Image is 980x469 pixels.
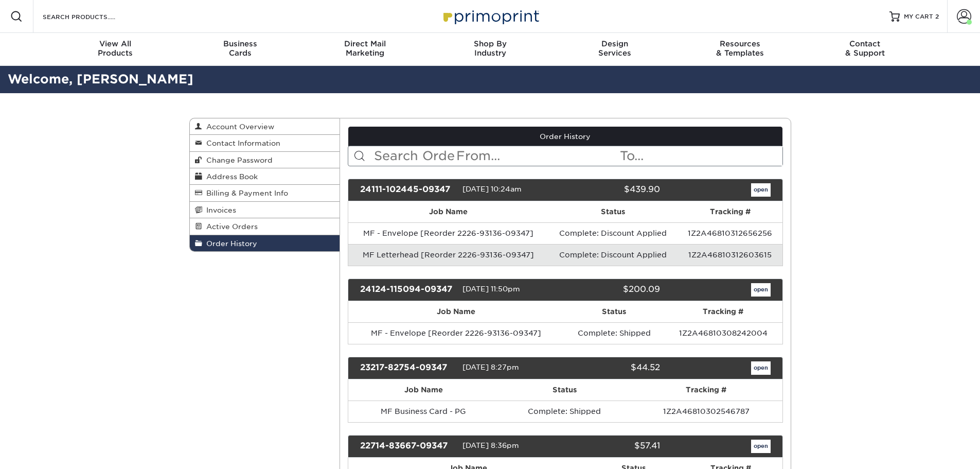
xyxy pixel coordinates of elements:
span: [DATE] 11:50pm [462,285,520,293]
span: Shop By [427,39,553,48]
td: 1Z2A46810302546787 [630,401,782,422]
a: Active Orders [190,218,340,235]
div: Services [553,39,678,58]
div: 22714-83667-09347 [352,440,462,453]
a: open [751,440,771,453]
input: To... [619,146,782,166]
a: Shop ByIndustry [427,33,553,66]
span: [DATE] 8:36pm [462,441,519,449]
span: 2 [935,13,939,20]
a: open [751,361,771,375]
input: From... [455,146,619,166]
span: [DATE] 10:24am [462,185,522,193]
span: Order History [202,239,257,248]
span: [DATE] 8:27pm [462,363,519,371]
span: Active Orders [202,222,258,231]
span: Address Book [202,172,258,181]
td: 1Z2A46810312656256 [678,222,782,244]
th: Status [499,379,630,401]
a: Order History [190,235,340,251]
th: Status [564,301,664,322]
div: & Support [803,39,928,58]
span: Resources [678,39,803,48]
td: MF - Envelope [Reorder 2226-93136-09347] [348,322,564,344]
span: Account Overview [202,123,274,131]
div: Marketing [302,39,427,58]
td: 1Z2A46810312603615 [678,244,782,266]
div: Cards [177,39,302,58]
th: Job Name [348,379,499,401]
div: Industry [427,39,553,58]
td: 1Z2A46810308242004 [664,322,782,344]
th: Tracking # [678,201,782,222]
span: MY CART [904,12,933,21]
a: Change Password [190,152,340,168]
span: Business [177,39,302,48]
a: open [751,283,771,297]
td: Complete: Discount Applied [548,222,678,244]
td: Complete: Shipped [564,322,664,344]
th: Status [548,201,678,222]
div: $57.41 [558,440,668,453]
span: Change Password [202,156,273,164]
div: 24124-115094-09347 [352,283,462,297]
span: Invoices [202,206,236,214]
a: Order History [348,127,782,146]
a: Account Overview [190,118,340,135]
div: $200.09 [558,283,668,297]
input: Search Orders... [373,146,455,166]
td: MF Letterhead [Reorder 2226-93136-09347] [348,244,548,266]
input: SEARCH PRODUCTS..... [42,10,142,23]
a: Contact Information [190,135,340,151]
td: MF Business Card - PG [348,401,499,422]
span: Contact [803,39,928,48]
div: $44.52 [558,361,668,375]
a: Billing & Payment Info [190,185,340,201]
a: Resources& Templates [678,33,803,66]
td: Complete: Discount Applied [548,244,678,266]
th: Tracking # [664,301,782,322]
a: Direct MailMarketing [302,33,427,66]
span: Design [553,39,678,48]
a: open [751,183,771,197]
span: Direct Mail [302,39,427,48]
th: Tracking # [630,379,782,401]
img: Primoprint [439,5,542,27]
a: View AllProducts [53,33,178,66]
span: Contact Information [202,139,280,147]
a: DesignServices [553,33,678,66]
div: $439.90 [558,183,668,197]
td: Complete: Shipped [499,401,630,422]
td: MF - Envelope [Reorder 2226-93136-09347] [348,222,548,244]
div: 23217-82754-09347 [352,361,462,375]
a: Address Book [190,168,340,185]
th: Job Name [348,301,564,322]
a: BusinessCards [177,33,302,66]
span: Billing & Payment Info [202,189,288,197]
span: View All [53,39,178,48]
th: Job Name [348,201,548,222]
a: Contact& Support [803,33,928,66]
div: Products [53,39,178,58]
a: Invoices [190,202,340,218]
div: 24111-102445-09347 [352,183,462,197]
div: & Templates [678,39,803,58]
